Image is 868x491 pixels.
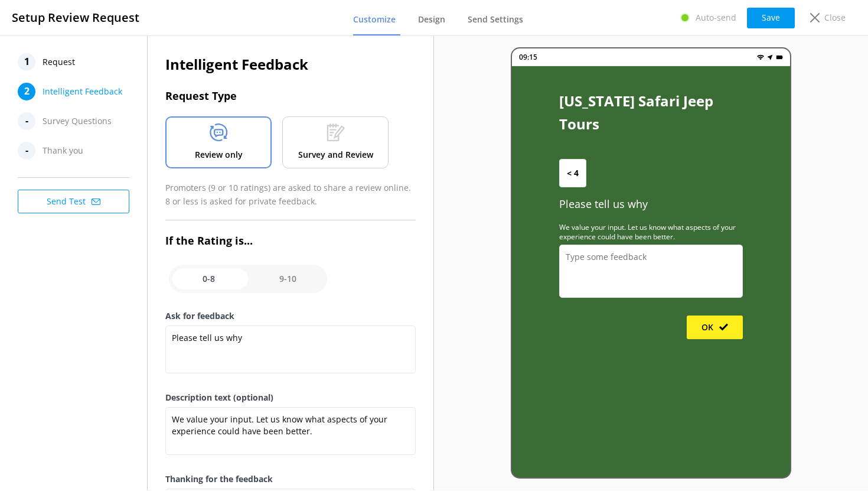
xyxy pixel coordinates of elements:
[165,391,416,404] label: Description text (optional)
[195,148,243,161] p: Review only
[687,316,743,339] button: OK
[559,223,743,242] label: We value your input. Let us know what aspects of your experience could have been better.
[18,112,35,130] div: -
[43,83,122,100] span: Intelligent Feedback
[43,142,83,160] span: Thank you
[757,54,764,61] img: wifi.png
[18,190,129,213] button: Send Test
[165,181,416,208] p: Promoters (9 or 10 ratings) are asked to share a review online. 8 or less is asked for private fe...
[766,54,774,61] img: near-me.png
[824,11,846,24] p: Close
[468,14,523,25] span: Send Settings
[43,53,75,71] span: Request
[18,83,35,100] div: 2
[165,407,416,455] textarea: We value your input. Let us know what aspects of your experience could have been better.
[165,326,416,373] textarea: Please tell us why
[43,112,112,130] span: Survey Questions
[519,51,537,63] p: 09:15
[165,473,416,486] label: Thanking for the feedback
[18,53,35,71] div: 1
[418,14,445,25] span: Design
[165,310,416,323] label: Ask for feedback
[165,232,416,249] h3: If the Rating is...
[567,167,579,180] span: < 4
[559,90,743,135] h2: [US_STATE] Safari Jeep Tours
[12,8,139,27] h3: Setup Review Request
[165,87,416,105] h3: Request Type
[747,8,795,28] button: Save
[353,14,396,25] span: Customize
[776,54,783,61] img: battery.png
[18,142,35,160] div: -
[298,148,373,161] p: Survey and Review
[696,11,736,24] p: Auto-send
[165,53,416,76] h2: Intelligent Feedback
[559,197,743,211] p: Please tell us why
